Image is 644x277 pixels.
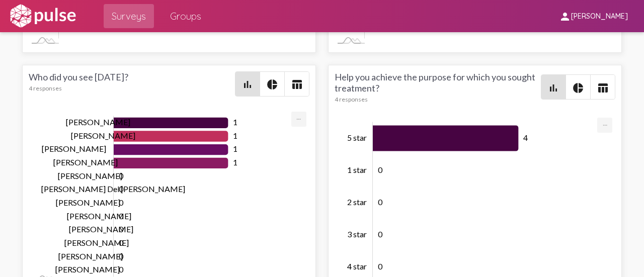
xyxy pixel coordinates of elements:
img: white-logo.svg [8,4,77,29]
tspan: 4 [523,133,528,142]
mat-icon: bar_chart [242,78,254,90]
tspan: [PERSON_NAME] [58,251,123,260]
tspan: 0 [119,264,124,274]
button: Bar chart [235,72,260,96]
mat-icon: person [559,11,571,23]
mat-icon: table_chart [291,78,303,90]
tspan: [PERSON_NAME] [67,211,131,220]
a: Surveys [104,4,154,28]
button: Pie style chart [260,72,284,96]
tspan: 3 star [347,229,367,239]
tspan: 1 [233,117,237,127]
tspan: [PERSON_NAME] [55,264,120,274]
button: Table view [591,75,615,99]
tspan: [PERSON_NAME] [42,144,106,153]
a: Export [Press ENTER or use arrow keys to navigate] [597,118,612,127]
tspan: 4 star [347,261,367,271]
g: Series [114,117,228,275]
tspan: 0 [378,197,383,207]
tspan: 0 [378,229,383,239]
a: Export [Press ENTER or use arrow keys to navigate] [291,112,306,121]
tspan: [PERSON_NAME] Del [PERSON_NAME] [41,184,185,194]
tspan: [PERSON_NAME] [69,224,133,234]
tspan: [PERSON_NAME] [66,117,130,127]
tspan: [PERSON_NAME] [71,130,135,140]
tspan: [PERSON_NAME] [53,157,118,167]
div: 4 responses [29,84,235,92]
div: 4 responses [335,96,541,103]
div: Who did you see [DATE]? [29,71,235,97]
tspan: 0 [119,198,124,207]
tspan: 1 star [347,165,367,174]
mat-icon: bar_chart [547,82,559,94]
mat-icon: pie_chart [266,78,278,90]
tspan: [PERSON_NAME] [64,238,129,247]
tspan: [PERSON_NAME] [56,198,120,207]
mat-icon: pie_chart [572,82,584,94]
button: [PERSON_NAME] [551,7,636,25]
tspan: 1 [233,144,237,153]
button: Table view [285,72,309,96]
span: Groups [170,7,201,25]
tspan: 0 [378,165,383,174]
button: Bar chart [541,75,566,99]
span: [PERSON_NAME] [571,12,628,21]
tspan: 1 [233,157,237,167]
button: Pie style chart [566,75,590,99]
tspan: 2 star [347,197,367,207]
a: Groups [162,4,209,28]
tspan: 5 star [347,133,367,142]
tspan: [PERSON_NAME] [58,170,122,180]
span: Surveys [112,7,146,25]
tspan: 0 [378,261,383,271]
div: Help you achieve the purpose for which you sought treatment? [335,71,541,103]
tspan: 1 [233,130,237,140]
g: Chart [41,116,293,277]
mat-icon: table_chart [597,82,609,94]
